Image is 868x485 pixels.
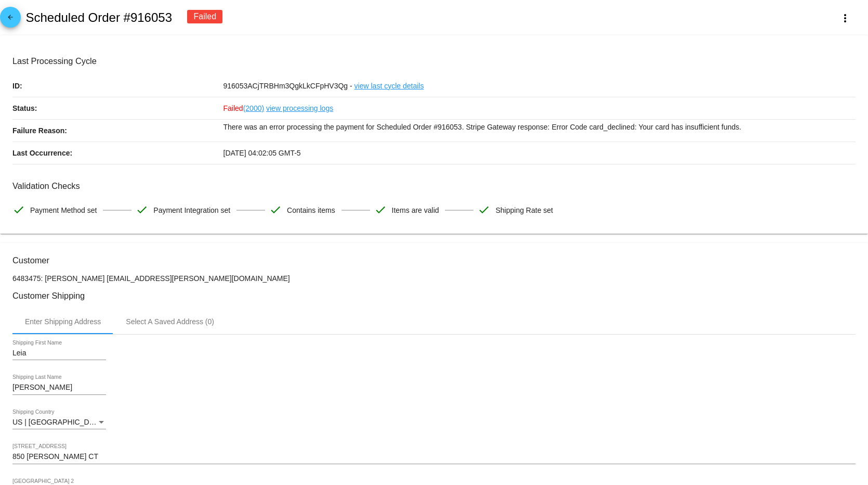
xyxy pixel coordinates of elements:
p: 6483475: [PERSON_NAME] [EMAIL_ADDRESS][PERSON_NAME][DOMAIN_NAME] [12,274,856,283]
div: Enter Shipping Address [25,317,101,326]
p: Status: [12,97,223,119]
mat-icon: more_vert [839,12,851,24]
h3: Validation Checks [12,181,856,191]
mat-icon: check [478,203,490,216]
div: Select A Saved Address (0) [126,317,214,326]
mat-icon: arrow_back [4,14,17,26]
span: Payment Integration set [153,199,230,221]
div: Failed [187,10,222,23]
span: [DATE] 04:02:05 GMT-5 [223,149,301,157]
p: Last Occurrence: [12,142,223,164]
h3: Customer [12,256,856,265]
mat-icon: check [136,203,148,216]
span: Failed [223,104,265,112]
input: Shipping Street 1 [12,453,856,461]
h3: Customer Shipping [12,291,856,301]
a: view last cycle details [354,75,424,97]
span: 916053ACjTRBHm3QgkLkCFpHV3Qg - [223,82,352,90]
span: Shipping Rate set [495,199,553,221]
mat-icon: check [12,203,25,216]
input: Shipping First Name [12,349,106,358]
mat-icon: check [269,203,282,216]
p: There was an error processing the payment for Scheduled Order #916053. Stripe Gateway response: E... [223,120,856,134]
input: Shipping Last Name [12,384,106,392]
span: Contains items [287,199,335,221]
span: Payment Method set [30,199,97,221]
span: US | [GEOGRAPHIC_DATA] [12,418,104,426]
mat-icon: check [374,203,387,216]
a: (2000) [243,97,264,119]
a: view processing logs [266,97,333,119]
h3: Last Processing Cycle [12,56,856,66]
span: Items are valid [392,199,439,221]
mat-select: Shipping Country [12,418,106,427]
p: Failure Reason: [12,120,223,142]
p: ID: [12,75,223,97]
h2: Scheduled Order #916053 [25,10,172,25]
